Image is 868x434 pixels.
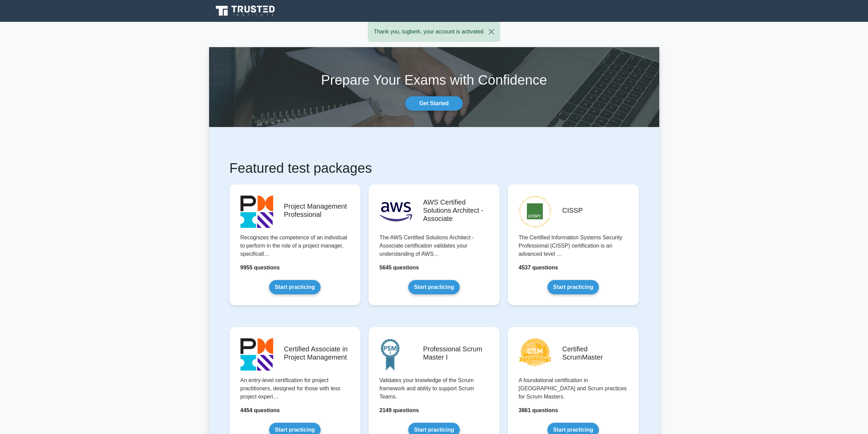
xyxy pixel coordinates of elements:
h1: Featured test packages [230,160,639,176]
button: Close [483,22,500,41]
h1: Prepare Your Exams with Confidence [209,72,659,88]
a: Get Started [405,96,462,111]
a: Start practicing [408,280,460,294]
div: Thank you, tugberk, your account is activated [368,22,500,42]
a: Start practicing [547,280,599,294]
a: Start practicing [269,280,321,294]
